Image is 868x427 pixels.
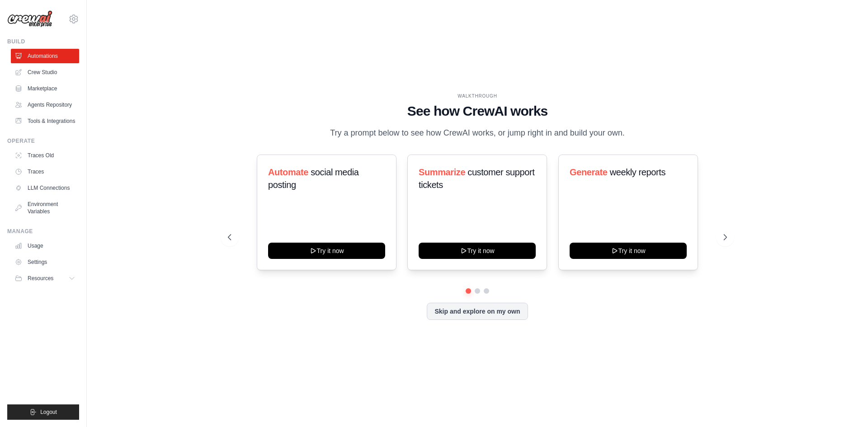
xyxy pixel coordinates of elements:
div: Operate [7,137,79,145]
span: Automate [268,167,308,177]
div: Manage [7,228,79,235]
button: Try it now [419,243,536,259]
span: Generate [570,167,608,177]
h1: See how CrewAI works [228,103,727,119]
div: Build [7,38,79,45]
a: Usage [11,239,79,253]
button: Logout [7,404,79,420]
a: Traces Old [11,148,79,163]
span: Summarize [419,167,465,177]
span: weekly reports [609,167,665,177]
a: LLM Connections [11,181,79,195]
button: Resources [11,271,79,286]
span: Resources [28,275,53,282]
button: Try it now [570,243,687,259]
span: Logout [40,408,57,416]
a: Marketplace [11,81,79,96]
a: Tools & Integrations [11,114,79,128]
p: Try a prompt below to see how CrewAI works, or jump right in and build your own. [325,127,629,140]
div: WALKTHROUGH [228,93,727,99]
span: customer support tickets [419,167,534,190]
a: Automations [11,49,79,63]
button: Try it now [268,243,385,259]
a: Settings [11,255,79,269]
button: Skip and explore on my own [427,303,528,320]
a: Crew Studio [11,65,79,80]
a: Environment Variables [11,197,79,219]
a: Traces [11,164,79,179]
iframe: Chat Widget [823,384,868,427]
span: social media posting [268,167,359,190]
a: Agents Repository [11,98,79,112]
img: Logo [7,10,52,28]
